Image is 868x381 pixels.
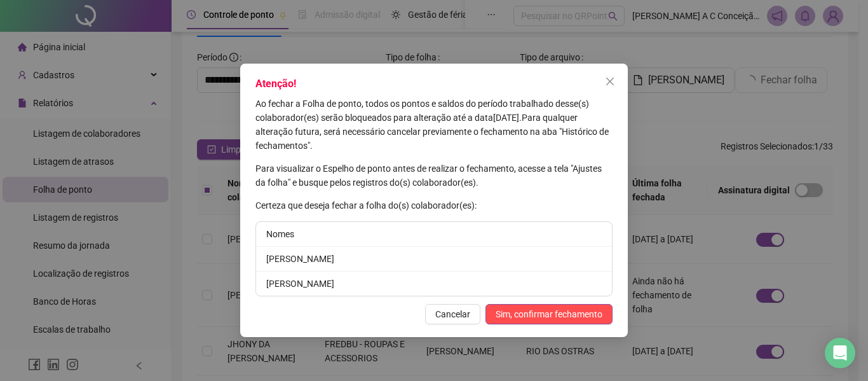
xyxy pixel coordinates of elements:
div: Open Intercom Messenger [825,338,855,368]
span: Ao fechar a Folha de ponto, todos os pontos e saldos do período trabalhado desse(s) colaborador(e... [255,99,589,123]
span: Para visualizar o Espelho de ponto antes de realizar o fechamento, acesse a tela "Ajustes da folh... [255,163,602,188]
span: close [605,76,615,87]
li: [PERSON_NAME] [256,247,612,272]
span: Nomes [266,229,294,239]
span: Cancelar [435,307,470,321]
p: [DATE] . [255,97,613,153]
span: Sim, confirmar fechamento [496,307,602,321]
span: Para qualquer alteração futura, será necessário cancelar previamente o fechamento na aba "Históri... [255,113,609,151]
button: Cancelar [425,304,480,324]
li: [PERSON_NAME] [256,272,612,296]
button: Sim, confirmar fechamento [485,304,613,324]
span: Certeza que deseja fechar a folha do(s) colaborador(es): [255,200,477,211]
span: Atenção! [255,78,296,90]
button: Close [600,71,620,92]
